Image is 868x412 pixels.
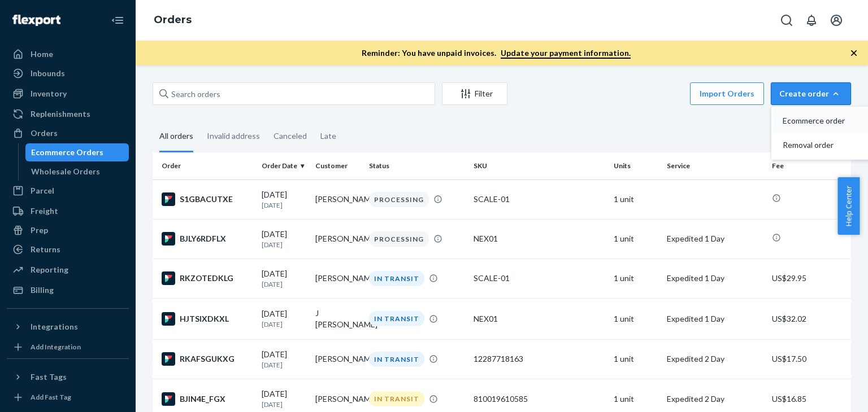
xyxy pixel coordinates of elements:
[7,182,129,200] a: Parcel
[311,258,364,298] td: [PERSON_NAME]
[262,200,306,210] p: [DATE]
[474,313,604,325] div: NEX01
[442,88,507,99] div: Filter
[262,349,306,370] div: [DATE]
[262,240,306,249] p: [DATE]
[369,231,429,247] div: PROCESSING
[31,244,60,255] div: Returns
[162,232,253,246] div: BJLY6RDFLX
[159,121,193,152] div: All orders
[474,273,604,284] div: SCALE-01
[31,108,90,120] div: Replenishments
[262,229,306,249] div: [DATE]
[7,202,129,220] a: Freight
[7,261,129,279] a: Reporting
[609,298,663,339] td: 1 unit
[369,271,424,286] div: IN TRANSIT
[767,298,851,339] td: US$32.02
[25,163,129,181] a: Wholesale Orders
[31,284,54,296] div: Billing
[7,340,129,354] a: Add Integration
[262,189,306,210] div: [DATE]
[667,353,762,365] p: Expedited 2 Day
[474,194,604,205] div: SCALE-01
[442,82,507,105] button: Filter
[257,152,311,179] th: Order Date
[153,82,435,105] input: Search orders
[153,152,257,179] th: Order
[469,152,609,179] th: SKU
[7,45,129,63] a: Home
[145,4,201,37] ol: breadcrumbs
[825,9,848,32] button: Open account menu
[800,9,823,32] button: Open notifications
[662,152,767,179] th: Service
[775,9,798,32] button: Open Search Box
[31,205,58,217] div: Freight
[31,321,78,332] div: Integrations
[474,233,604,244] div: NEX01
[31,185,54,196] div: Parcel
[767,152,851,179] th: Fee
[7,281,129,299] a: Billing
[783,117,853,125] span: Ecommerce order
[31,147,103,158] div: Ecommerce Orders
[31,68,65,79] div: Inbounds
[7,368,129,386] button: Fast Tags
[31,342,81,352] div: Add Integration
[369,352,424,367] div: IN TRANSIT
[31,88,67,99] div: Inventory
[369,311,424,326] div: IN TRANSIT
[474,393,604,405] div: 810019610585
[262,308,306,329] div: [DATE]
[31,128,58,139] div: Orders
[837,177,860,235] button: Help Center
[311,339,364,379] td: [PERSON_NAME]
[7,105,129,123] a: Replenishments
[767,339,851,379] td: US$17.50
[7,240,129,258] a: Returns
[262,388,306,409] div: [DATE]
[207,121,260,151] div: Invalid address
[31,166,100,177] div: Wholesale Orders
[362,47,631,59] p: Reminder: You have unpaid invoices.
[162,392,253,406] div: BJIN4E_FGX
[154,14,192,26] a: Orders
[162,271,253,285] div: RKZOTEDKLG
[7,318,129,336] button: Integrations
[667,313,762,325] p: Expedited 1 Day
[31,392,71,402] div: Add Fast Tag
[7,64,129,82] a: Inbounds
[274,121,307,151] div: Canceled
[262,360,306,370] p: [DATE]
[7,391,129,404] a: Add Fast Tag
[162,312,253,326] div: HJTSIXDKXL
[31,49,53,60] div: Home
[311,219,364,258] td: [PERSON_NAME]
[609,152,663,179] th: Units
[262,319,306,329] p: [DATE]
[771,82,851,105] button: Create orderEcommerce orderRemoval order
[106,9,129,32] button: Close Navigation
[667,393,762,405] p: Expedited 2 Day
[7,85,129,103] a: Inventory
[12,15,60,26] img: Flexport logo
[501,48,631,59] a: Update your payment information.
[162,192,253,206] div: S1GBACUTXE
[162,352,253,366] div: RKAFSGUKXG
[25,143,129,161] a: Ecommerce Orders
[667,233,762,244] p: Expedited 1 Day
[474,353,604,365] div: 12287718163
[609,258,663,298] td: 1 unit
[779,88,843,99] div: Create order
[311,179,364,219] td: [PERSON_NAME]
[7,124,129,142] a: Orders
[311,298,364,339] td: J [PERSON_NAME]
[262,279,306,289] p: [DATE]
[31,225,48,236] div: Prep
[31,371,67,383] div: Fast Tags
[667,273,762,284] p: Expedited 1 Day
[609,339,663,379] td: 1 unit
[783,141,853,149] span: Removal order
